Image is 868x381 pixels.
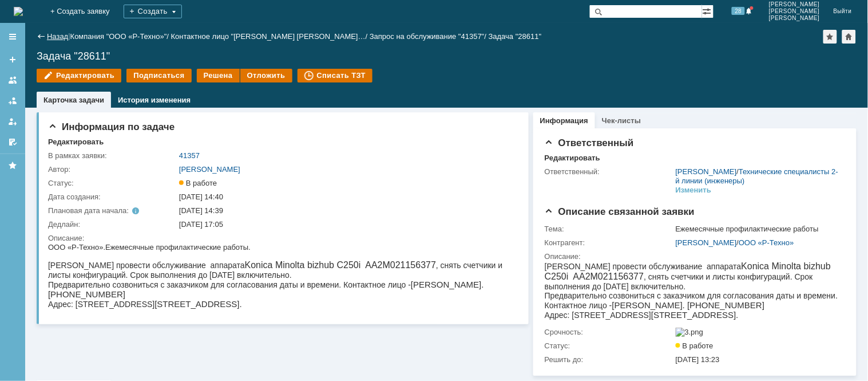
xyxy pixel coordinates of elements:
[540,116,588,125] a: Информация
[179,220,513,229] div: [DATE] 17:05
[769,1,820,8] span: [PERSON_NAME]
[545,238,673,248] div: Контрагент:
[545,341,673,351] div: Статус:
[48,151,177,160] div: В рамках заявки:
[3,92,22,110] a: Заявки в моей ответственности
[3,71,22,89] a: Заявки на командах
[769,15,820,22] span: [PERSON_NAME]
[732,7,745,15] span: 28
[545,154,600,163] div: Редактировать
[602,116,641,125] a: Чек-листы
[48,121,175,132] span: Информация по задаче
[106,49,194,58] span: [STREET_ADDRESS].
[179,165,240,174] a: [PERSON_NAME]
[3,50,22,69] a: Создать заявку
[676,328,704,337] img: 3.png
[179,193,513,202] div: [DATE] 14:40
[70,32,171,41] div: /
[48,206,163,215] div: Плановая дата начала:
[68,32,70,40] div: |
[48,234,515,243] div: Описание:
[370,32,489,41] div: /
[47,32,68,41] a: Назад
[545,328,673,337] div: Срочность:
[48,220,177,229] div: Дедлайн:
[68,39,220,49] span: [PERSON_NAME]. [PHONE_NUMBER]
[489,32,542,41] div: Задача "28611"
[70,32,167,41] a: Компания "ООО «Р-Техно»"
[676,355,720,364] span: [DATE] 13:23
[676,225,840,234] div: Ежемесячные профилактические работы
[769,8,820,15] span: [PERSON_NAME]
[48,138,104,147] div: Редактировать
[545,355,673,364] div: Решить до:
[179,179,217,187] span: В работе
[3,133,22,151] a: Мои согласования
[3,112,22,131] a: Мои заявки
[37,50,857,62] div: Задача "28611"
[739,238,794,247] a: ООО «Р-Техно»
[676,341,714,350] span: В работе
[197,17,388,27] span: Konica Minolta bizhub C250i AA2M021156377
[676,167,838,185] a: Технические специалисты 2-й линии (инженеры)
[48,165,177,174] div: Автор:
[14,7,23,16] a: Перейти на домашнюю страницу
[179,206,513,215] div: [DATE] 14:39
[179,151,200,160] a: 41357
[14,7,23,16] img: logo
[676,167,840,186] div: /
[545,206,695,217] span: Описание связанной заявки
[171,32,370,41] div: /
[676,167,737,176] a: [PERSON_NAME]
[48,179,177,188] div: Статус:
[106,56,194,66] span: [STREET_ADDRESS].
[676,186,712,195] div: Изменить
[842,30,856,44] div: Сделать домашней страницей
[545,252,842,261] div: Описание:
[702,5,714,16] span: Расширенный поиск
[43,96,104,104] a: Карточка задачи
[48,193,177,202] div: Дата создания:
[171,32,366,41] a: Контактное лицо "[PERSON_NAME] [PERSON_NAME]…
[370,32,485,41] a: Запрос на обслуживание "41357"
[823,30,837,44] div: Добавить в избранное
[545,225,673,234] div: Тема:
[124,5,182,18] div: Создать
[545,167,673,176] div: Ответственный:
[676,238,840,248] div: /
[118,96,191,104] a: История изменения
[545,138,634,148] span: Ответственный
[676,238,737,247] a: [PERSON_NAME]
